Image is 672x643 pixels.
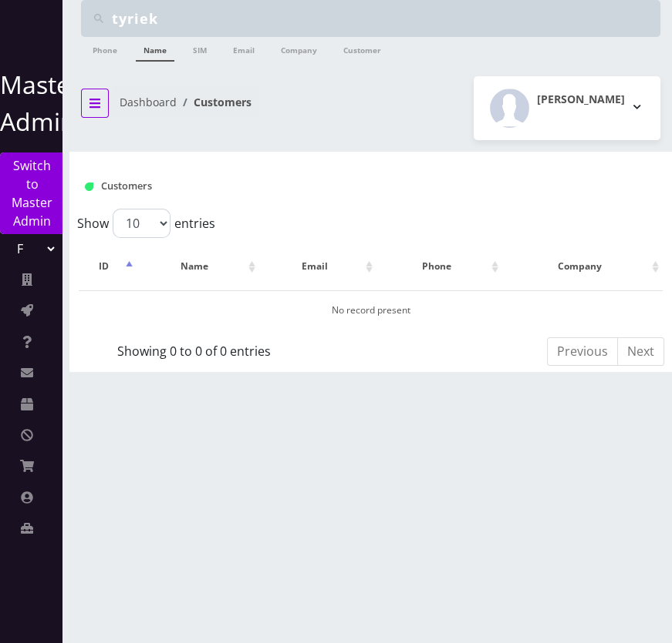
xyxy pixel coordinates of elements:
[85,37,125,60] a: Phone
[79,244,137,289] th: ID: activate to sort column descending
[474,76,660,140] button: [PERSON_NAME]
[617,337,664,366] a: Next
[77,336,310,360] div: Showing 0 to 0 of 0 entries
[261,244,377,289] th: Email: activate to sort column ascending
[225,37,262,60] a: Email
[112,4,657,33] input: Search Teltik
[120,95,177,109] a: Dashboard
[77,209,215,238] label: Show entries
[79,290,663,330] td: No record present
[138,244,259,289] th: Name: activate to sort column ascending
[537,93,625,106] h2: [PERSON_NAME]
[85,180,557,192] h1: Customers
[185,37,214,60] a: SIM
[378,244,502,289] th: Phone: activate to sort column ascending
[113,209,171,238] select: Showentries
[504,244,663,289] th: Company: activate to sort column ascending
[547,337,618,366] a: Previous
[81,86,360,130] nav: breadcrumb
[273,37,325,60] a: Company
[136,37,174,62] a: Name
[336,37,389,60] a: Customer
[177,94,252,110] li: Customers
